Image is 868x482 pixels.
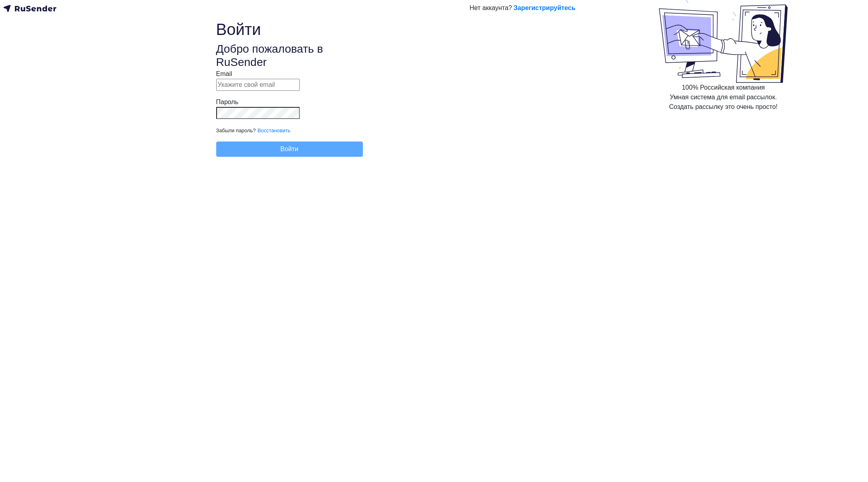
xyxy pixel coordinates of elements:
h1: Войти [216,20,363,39]
h3: Добро пожаловать в RuSender [216,42,363,69]
small: Забыли пароль? [216,127,256,133]
a: Зарегистрируйтесь [514,3,575,13]
a: Восстановить [258,127,291,133]
div: Email [216,69,363,79]
small: Восстановить [258,127,291,133]
div: Нет аккаунта? [470,3,512,13]
div: Умная система для email рассылок. Создать рассылку это очень просто! [669,92,778,112]
div: Пароль [216,97,363,107]
div: 100% Российская компания [682,83,765,92]
input: Укажите свой email [216,79,300,91]
button: Войти [216,142,363,157]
